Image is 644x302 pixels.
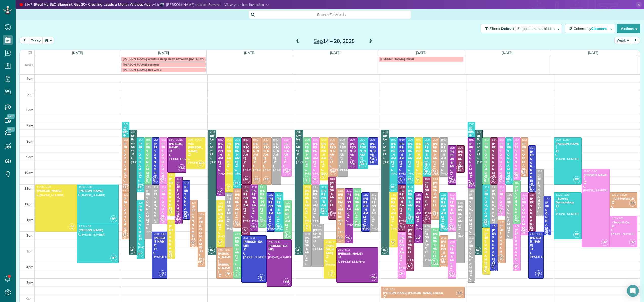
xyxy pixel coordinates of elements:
[350,138,364,142] span: 8:00 - 10:00
[330,168,336,175] span: RR
[321,185,335,189] span: 11:00 - 1:00
[425,162,427,165] span: IC
[400,177,403,180] span: KR
[370,142,377,160] div: [PERSON_NAME]
[192,205,196,237] div: [PERSON_NAME]
[153,189,158,222] div: [PERSON_NAME]
[313,185,327,189] span: 11:00 - 1:30
[408,185,421,189] span: 11:00 - 1:30
[484,185,498,189] span: 11:00 - 1:45
[330,51,341,55] a: [DATE]
[555,197,580,204] div: - Sunrise Dermatology
[243,176,250,183] span: IV
[218,205,223,227] div: [PERSON_NAME]
[144,179,150,184] small: 2
[216,188,223,195] span: YM
[380,57,414,61] span: [PERSON_NAME] inicial
[522,193,536,196] span: 11:30 - 2:15
[305,185,318,189] span: 11:00 - 2:00
[530,146,544,149] span: 8:30 - 11:30
[169,177,173,210] div: [PERSON_NAME]
[338,193,343,222] div: [PERSON_NAME] Boom
[277,193,290,196] span: 11:30 - 2:00
[416,177,419,180] span: KM
[37,185,51,189] span: 11:00 - 2:00
[441,138,455,142] span: 8:00 - 10:30
[313,189,318,211] div: [PERSON_NAME]
[477,134,481,152] div: Office - Shcs
[19,37,29,44] button: prev
[515,181,529,185] span: 10:45 - 1:30
[273,138,287,142] span: 8:00 - 11:00
[424,142,430,164] div: [PERSON_NAME]
[450,193,463,196] span: 11:30 - 2:00
[253,142,260,160] div: [PERSON_NAME]
[456,164,463,171] span: IV
[154,138,167,142] span: 8:00 - 11:00
[339,142,347,160] div: [PERSON_NAME]
[370,138,382,142] span: 8:00 - 9:45
[359,142,367,160] div: [PERSON_NAME]
[146,177,148,180] span: IC
[167,210,173,215] small: 3
[72,51,83,55] a: [DATE]
[530,197,534,230] div: [PERSON_NAME]
[529,185,532,188] span: KR
[303,179,310,184] small: 2
[399,138,413,142] span: 8:00 - 11:00
[492,142,496,175] div: [PERSON_NAME]
[573,176,580,183] span: RP
[484,177,486,180] span: IC
[515,217,517,219] span: IC
[416,197,421,219] div: [PERSON_NAME]
[391,197,396,219] div: [PERSON_NAME]
[363,197,368,219] div: [PERSON_NAME]
[555,142,580,149] div: [PERSON_NAME]
[528,187,534,192] small: 2
[160,3,164,7] img: jonathan-rodrigues-1e5371cb4a9a46eb16665235fd7a13046ed8d1c2ef2990724ac59ee3a94a2827.jpg
[406,215,413,222] span: RP
[268,193,282,196] span: 11:30 - 2:00
[330,138,344,142] span: 8:00 - 10:30
[469,193,474,226] div: [PERSON_NAME]
[188,138,202,142] span: 8:00 - 10:00
[161,138,175,142] span: 8:00 - 11:00
[469,138,483,142] span: 8:00 - 11:15
[321,216,327,223] div: [PHONE_NUMBER]
[389,184,396,191] span: RP
[482,219,489,226] span: RP
[614,37,631,44] button: Week
[152,179,158,184] small: 2
[154,185,167,189] span: 11:00 - 1:30
[159,215,166,222] span: OP
[467,180,474,187] span: YM
[124,138,137,142] span: 8:00 - 11:30
[391,193,405,196] span: 11:30 - 3:00
[305,142,310,164] div: [PERSON_NAME]
[218,142,223,164] div: [PERSON_NAME]
[431,211,438,218] span: RR
[123,57,217,61] span: [PERSON_NAME] wants a deep clean between [DATE] and the 26th
[507,197,511,230] div: [PERSON_NAME]
[338,189,352,192] span: 11:15 - 2:45
[283,138,297,142] span: 8:00 - 10:30
[168,209,172,212] span: KM
[371,197,377,219] div: [PERSON_NAME]
[285,201,299,204] span: 12:00 - 2:30
[226,142,232,164] div: [PERSON_NAME]
[611,193,627,196] span: 11:30 - 12:30
[161,185,175,189] span: 11:00 - 1:30
[218,138,232,142] span: 8:00 - 11:45
[416,193,430,196] span: 11:30 - 2:45
[520,168,527,175] span: RR
[199,213,213,216] span: 12:45 - 4:15
[253,138,267,142] span: 8:00 - 11:00
[489,26,500,31] span: Filters:
[458,201,472,204] span: 12:00 - 4:00
[79,185,92,189] span: 11:00 - 1:30
[484,138,498,142] span: 8:00 - 11:00
[629,200,636,207] span: RR
[406,176,413,183] span: RP
[218,201,232,204] span: 12:00 - 3:00
[235,138,249,142] span: 8:00 - 11:15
